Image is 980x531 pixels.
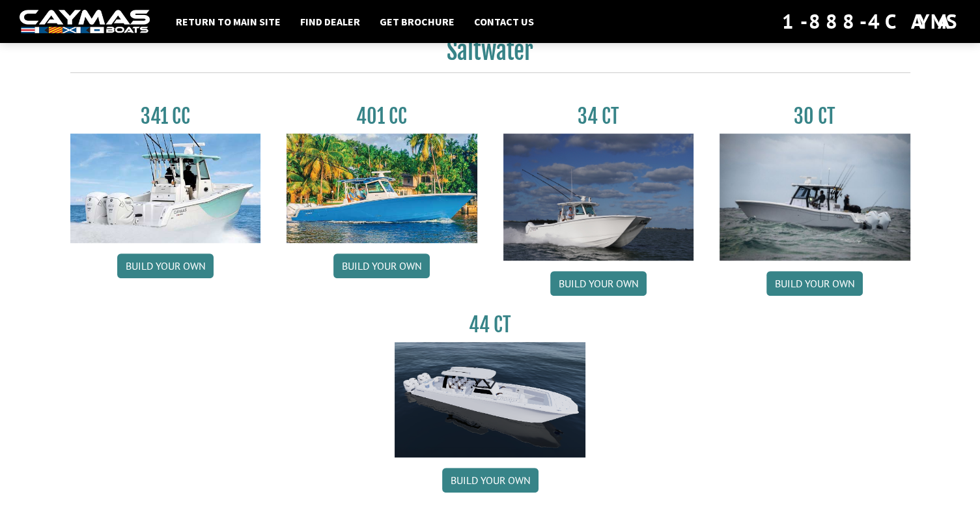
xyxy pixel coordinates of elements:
[720,104,910,128] h3: 30 CT
[782,7,960,36] div: 1-888-4CAYMAS
[333,253,430,278] a: Build your own
[20,10,150,34] img: white-logo-c9c8dbefe5ff5ceceb0f0178aa75bf4bb51f6bca0971e226c86eb53dfe498488.png
[169,13,287,30] a: Return to main site
[468,13,540,30] a: Contact Us
[287,104,477,128] h3: 401 CC
[287,134,477,243] img: 401CC_thumb.pg.jpg
[395,313,585,337] h3: 44 CT
[720,134,910,261] img: 30_CT_photo_shoot_for_caymas_connect.jpg
[294,13,367,30] a: Find Dealer
[550,271,647,296] a: Build your own
[503,104,694,128] h3: 34 CT
[442,468,539,493] a: Build your own
[503,134,694,261] img: Caymas_34_CT_pic_1.jpg
[117,253,214,278] a: Build your own
[766,271,863,296] a: Build your own
[70,36,910,73] h2: Saltwater
[373,13,461,30] a: Get Brochure
[70,104,261,128] h3: 341 CC
[395,342,585,458] img: 44ct_background.png
[70,134,261,243] img: 341CC-thumbjpg.jpg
